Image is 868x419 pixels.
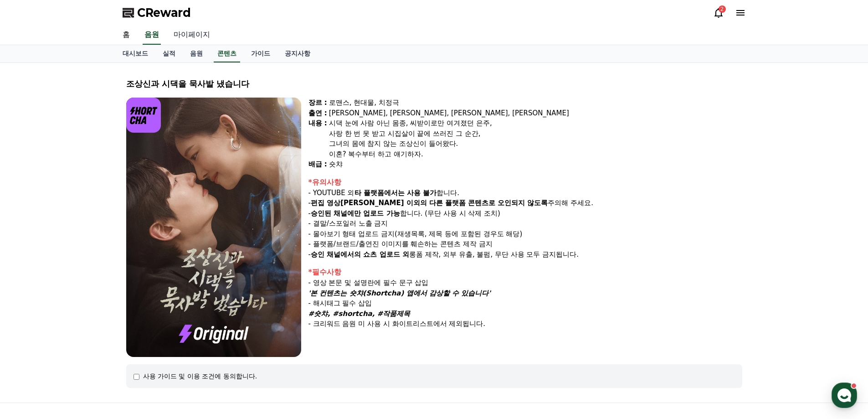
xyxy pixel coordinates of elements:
[308,319,742,329] p: - 크리워드 음원 미 사용 시 화이트리스트에서 제외됩니다.
[126,98,161,133] img: logo
[329,129,742,139] div: 사랑 한 번 못 받고 시집살이 끝에 쓰러진 그 순간,
[308,108,327,119] div: 출연 :
[308,208,742,219] p: - 합니다. (무단 사용 시 삭제 조치)
[183,45,210,62] a: 음원
[115,45,155,62] a: 대시보드
[308,278,742,288] p: - 영상 본문 및 설명란에 필수 문구 삽입
[308,98,327,108] div: 장르 :
[244,45,277,62] a: 가이드
[329,98,742,108] div: 로맨스, 현대물, 치정극
[3,289,60,312] a: 홈
[126,78,742,90] div: 조상신과 시댁을 묵사발 냈습니다
[311,199,427,207] strong: 편집 영상[PERSON_NAME] 이외의
[329,108,742,119] div: [PERSON_NAME], [PERSON_NAME], [PERSON_NAME], [PERSON_NAME]
[143,26,161,45] a: 음원
[143,372,257,381] div: 사용 가이드 및 이용 조건에 동의합니다.
[308,229,742,239] p: - 몰아보기 형태 업로드 금지(재생목록, 제목 등에 포함된 경우도 해당)
[354,189,437,197] strong: 타 플랫폼에서는 사용 불가
[118,289,175,312] a: 설정
[308,198,742,208] p: - 주의해 주세요.
[308,298,742,309] p: - 해시태그 필수 삽입
[155,45,183,62] a: 실적
[308,188,742,198] p: - YOUTUBE 외 합니다.
[329,118,742,129] div: 시댁 눈에 사람 아닌 몸종, 씨받이로만 여겨졌던 은주,
[60,289,118,312] a: 대화
[308,159,327,170] div: 배급 :
[308,177,742,188] div: *유의사항
[83,303,94,310] span: 대화
[214,45,240,62] a: 콘텐츠
[115,26,137,45] a: 홈
[329,159,742,170] div: 숏챠
[166,26,217,45] a: 마이페이지
[277,45,318,62] a: 공지사항
[308,239,742,249] p: - 플랫폼/브랜드/출연진 이미지를 훼손하는 콘텐츠 제작 금지
[329,139,742,149] div: 그녀의 몸에 참지 않는 조상신이 들어왔다.
[308,249,742,260] p: - 롱폼 제작, 외부 유출, 불펌, 무단 사용 모두 금지됩니다.
[308,118,327,159] div: 내용 :
[311,209,400,217] strong: 승인된 채널에만 업로드 가능
[126,98,301,357] img: video
[308,310,411,318] em: #숏챠, #shortcha, #작품제목
[308,267,742,278] div: *필수사항
[123,5,191,20] a: CReward
[308,218,742,229] p: - 결말/스포일러 노출 금지
[137,5,191,20] span: CReward
[329,149,742,160] div: 이혼? 복수부터 하고 얘기하자.
[429,199,548,207] strong: 다른 플랫폼 콘텐츠로 오인되지 않도록
[29,303,34,310] span: 홈
[713,7,724,18] a: 2
[311,250,409,259] strong: 승인 채널에서의 쇼츠 업로드 외
[308,289,491,297] em: '본 컨텐츠는 숏챠(Shortcha) 앱에서 감상할 수 있습니다'
[719,5,726,13] div: 2
[141,303,152,310] span: 설정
